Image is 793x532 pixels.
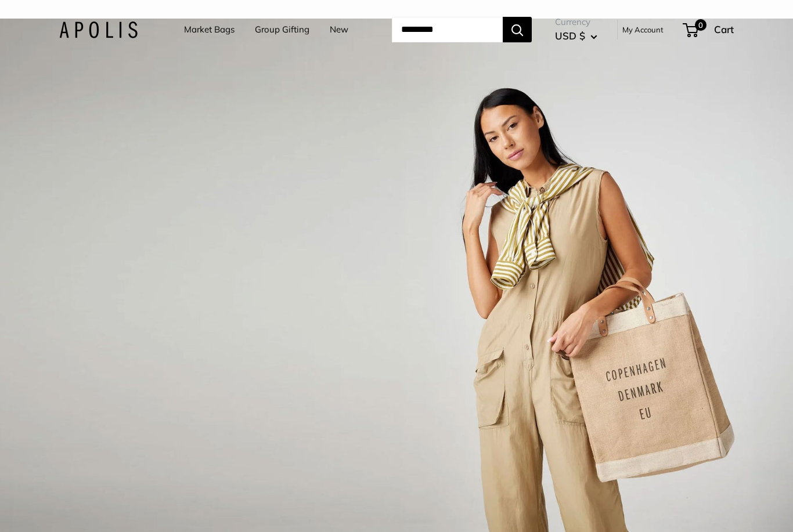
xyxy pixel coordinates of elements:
span: USD $ [555,30,585,42]
button: Search [503,17,532,42]
button: USD $ [555,27,597,45]
a: Group Gifting [255,21,309,38]
input: Search... [392,17,503,42]
img: Apolis [59,21,138,38]
span: Currency [555,14,597,30]
a: Market Bags [184,21,235,38]
span: Cart [714,23,734,35]
a: New [330,21,348,38]
a: 0 Cart [684,20,734,39]
span: 0 [695,19,707,31]
a: My Account [622,23,664,37]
